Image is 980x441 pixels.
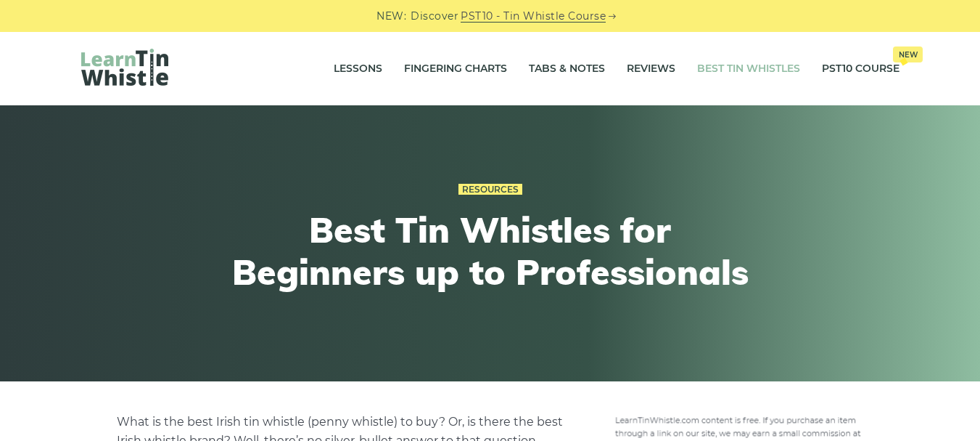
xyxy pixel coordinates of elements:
[458,184,522,195] a: Resources
[529,51,605,87] a: Tabs & Notes
[627,51,675,87] a: Reviews
[697,51,800,87] a: Best Tin Whistles
[893,46,923,62] span: New
[223,209,757,293] h1: Best Tin Whistles for Beginners up to Professionals
[404,51,507,87] a: Fingering Charts
[334,51,382,87] a: Lessons
[81,49,168,86] img: LearnTinWhistle.com
[822,51,899,87] a: PST10 CourseNew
